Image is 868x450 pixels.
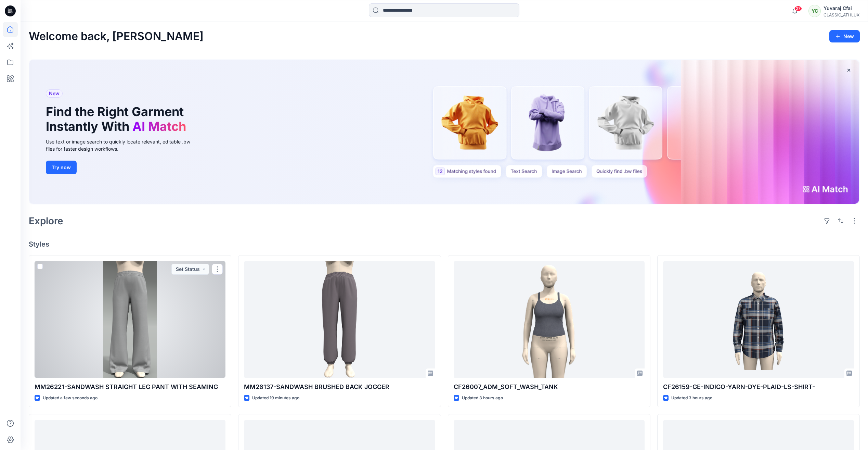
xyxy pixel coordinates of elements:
span: AI Match [132,119,186,134]
button: New [829,30,860,42]
p: MM26221-SANDWASH STRAIGHT LEG PANT WITH SEAMING [35,382,225,392]
span: New [49,89,60,98]
p: Updated a few seconds ago [43,395,98,402]
span: 27 [794,6,802,11]
p: CF26159-GE-INDIGO-YARN-DYE-PLAID-LS-SHIRT- [663,382,854,392]
button: Try now [46,161,77,174]
h2: Welcome back, [PERSON_NAME] [29,30,204,43]
h1: Find the Right Garment Instantly With [46,104,190,134]
div: YC [808,5,821,17]
h2: Explore [29,215,63,226]
div: Yuvaraj Cfai [824,4,859,12]
p: CF26007_ADM_SOFT_WASH_TANK [454,382,645,392]
h4: Styles [29,240,860,248]
a: CF26159-GE-INDIGO-YARN-DYE-PLAID-LS-SHIRT- [663,261,854,378]
a: CF26007_ADM_SOFT_WASH_TANK [454,261,645,378]
a: MM26221-SANDWASH STRAIGHT LEG PANT WITH SEAMING [35,261,225,378]
p: Updated 3 hours ago [462,395,503,402]
div: CLASSIC_ATHLUX [824,12,859,17]
div: Use text or image search to quickly locate relevant, editable .bw files for faster design workflows. [46,138,200,152]
a: MM26137-SANDWASH BRUSHED BACK JOGGER [244,261,435,378]
p: Updated 3 hours ago [671,395,712,402]
p: MM26137-SANDWASH BRUSHED BACK JOGGER [244,382,435,392]
p: Updated 19 minutes ago [252,395,299,402]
